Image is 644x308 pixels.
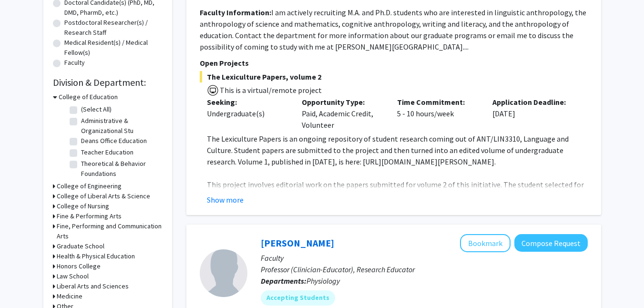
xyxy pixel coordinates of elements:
label: Medical Resident(s) / Medical Fellow(s) [64,38,163,58]
a: [PERSON_NAME] [261,237,334,249]
b: Departments: [261,276,307,286]
button: Add Rossi Noreen to Bookmarks [460,234,511,252]
button: Show more [207,194,244,205]
h3: Honors College [57,261,101,271]
h3: College of Liberal Arts & Science [57,191,150,201]
iframe: Chat [7,265,41,301]
mat-chip: Accepting Students [261,290,335,306]
h3: College of Nursing [57,201,109,211]
span: This is a virtual/remote project [219,85,322,95]
p: Open Projects [200,57,588,69]
h3: Graduate School [57,241,104,251]
div: Undergraduate(s) [207,108,288,119]
fg-read-more: I am actively recruiting M.A. and Ph.D. students who are interested in linguistic anthropology, t... [200,8,586,51]
button: Compose Request to Rossi Noreen [514,234,588,252]
h3: Fine & Performing Arts [57,211,122,221]
p: This project involves editorial work on the papers submitted for volume 2 of this initiative. The... [207,179,588,247]
p: The Lexiculture Papers is an ongoing repository of student research coming out of ANT/LIN3310, La... [207,133,588,167]
label: Administrative & Organizational Stu [81,116,160,136]
label: Theoretical & Behavior Foundations [81,159,160,179]
p: Professor (Clinician-Educator), Research Educator [261,264,588,275]
h3: College of Engineering [57,181,122,191]
h3: Law School [57,271,89,281]
span: Physiology [307,276,340,286]
h2: Division & Department: [53,77,163,88]
div: [DATE] [485,96,581,131]
h3: Fine, Performing and Communication Arts [57,221,163,241]
label: Postdoctoral Researcher(s) / Research Staff [64,18,163,38]
label: Deans Office Education [81,136,147,146]
h3: Health & Physical Education [57,251,135,261]
p: Seeking: [207,96,288,108]
div: 5 - 10 hours/week [390,96,485,131]
div: Paid, Academic Credit, Volunteer [295,96,390,131]
span: The Lexiculture Papers, volume 2 [200,71,588,82]
label: (Select All) [81,104,112,114]
b: Faculty Information: [200,8,271,17]
h3: Liberal Arts and Sciences [57,281,129,291]
h3: Medicine [57,291,82,301]
p: Faculty [261,252,588,264]
p: Application Deadline: [492,96,573,108]
label: Teacher Education [81,147,133,157]
label: Faculty [64,58,85,68]
h3: College of Education [59,92,118,102]
p: Opportunity Type: [302,96,383,108]
p: Time Commitment: [397,96,478,108]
